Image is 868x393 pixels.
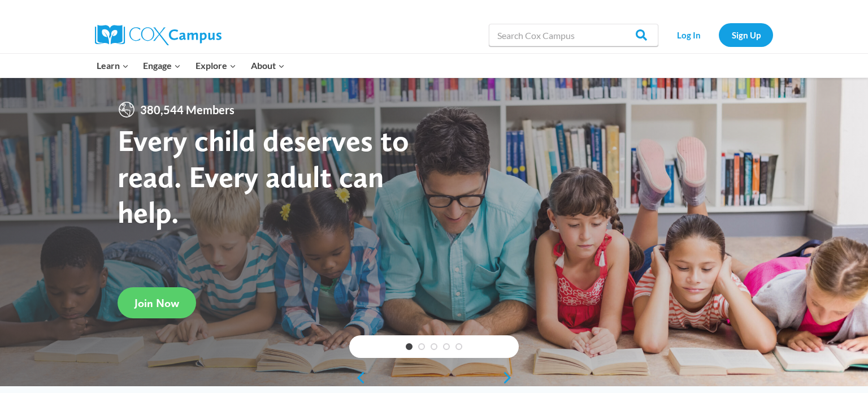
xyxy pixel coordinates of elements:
a: 2 [418,343,425,350]
span: Explore [196,58,236,73]
span: Learn [97,58,129,73]
a: Sign Up [719,23,773,46]
span: 380,544 Members [136,101,239,119]
a: Join Now [118,287,196,318]
span: Join Now [134,296,179,310]
a: 4 [443,343,450,350]
a: 5 [455,343,462,350]
div: content slider buttons [349,366,519,389]
nav: Primary Navigation [89,54,292,77]
strong: Every child deserves to read. Every adult can help. [118,122,409,230]
a: next [502,371,519,385]
a: Log In [664,23,713,46]
a: 1 [406,343,413,350]
input: Search Cox Campus [489,24,658,46]
a: 3 [431,343,437,350]
span: About [251,58,285,73]
nav: Secondary Navigation [664,23,773,46]
img: Cox Campus [95,25,222,45]
span: Engage [143,58,181,73]
a: previous [349,371,366,385]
